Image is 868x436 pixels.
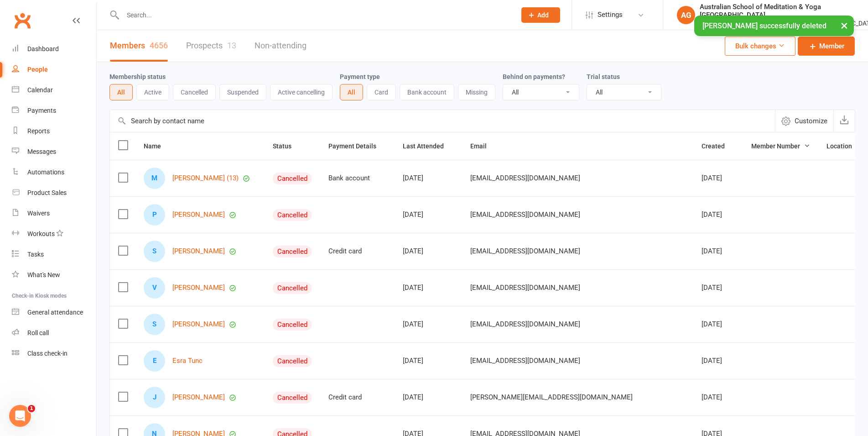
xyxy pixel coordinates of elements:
[273,319,312,331] div: Cancelled
[725,37,795,56] button: Bulk changes
[109,73,166,80] label: Membership status
[273,392,312,404] div: Cancelled
[470,141,497,152] button: Email
[521,7,560,23] button: Add
[12,59,96,80] a: People
[27,251,44,258] div: Tasks
[12,343,96,364] a: Class kiosk mode
[27,45,59,53] div: Dashboard
[403,141,454,152] button: Last Attended
[219,84,266,100] button: Suspended
[144,141,171,152] button: Name
[328,141,386,152] button: Payment Details
[598,5,623,25] span: Settings
[702,211,735,219] div: [DATE]
[109,84,133,100] button: All
[27,230,55,237] div: Workouts
[172,174,239,182] a: [PERSON_NAME] (13)
[470,142,497,150] span: Email
[470,389,633,406] span: [PERSON_NAME][EMAIL_ADDRESS][DOMAIN_NAME]
[28,405,35,412] span: 1
[826,142,862,150] span: Location
[255,30,307,62] a: Non-attending
[587,73,620,80] label: Trial status
[836,16,852,35] button: ×
[328,174,386,182] div: Bank account
[12,100,96,121] a: Payments
[328,247,386,255] div: Credit card
[403,357,454,365] div: [DATE]
[12,302,96,323] a: General attendance kiosk mode
[12,323,96,343] a: Roll call
[503,73,565,80] label: Behind on payments?
[470,206,580,223] span: [EMAIL_ADDRESS][DOMAIN_NAME]
[795,116,827,126] span: Customize
[27,189,67,196] div: Product Sales
[12,121,96,142] a: Reports
[172,247,225,255] a: [PERSON_NAME]
[702,357,735,365] div: [DATE]
[12,142,96,162] a: Messages
[273,142,301,150] span: Status
[27,350,68,357] div: Class check-in
[144,168,165,189] div: M
[12,183,96,203] a: Product Sales
[144,387,165,408] div: J
[826,141,862,152] button: Location
[144,314,165,335] div: S
[702,394,735,401] div: [DATE]
[12,224,96,244] a: Workouts
[403,320,454,328] div: [DATE]
[12,80,96,100] a: Calendar
[27,210,50,217] div: Waivers
[12,244,96,265] a: Tasks
[27,271,60,278] div: What's New
[27,148,56,155] div: Messages
[702,284,735,292] div: [DATE]
[470,352,580,369] span: [EMAIL_ADDRESS][DOMAIN_NAME]
[328,142,386,150] span: Payment Details
[110,30,168,62] a: Members4656
[110,110,775,132] input: Search by contact name
[537,11,549,19] span: Add
[798,37,855,56] a: Member
[367,84,396,100] button: Card
[27,168,64,176] div: Automations
[819,41,844,52] span: Member
[403,284,454,292] div: [DATE]
[403,394,454,401] div: [DATE]
[172,357,203,365] a: Esra Tunc
[400,84,454,100] button: Bank account
[136,84,169,100] button: Active
[150,41,168,50] div: 4656
[775,110,833,132] button: Customize
[702,141,735,152] button: Created
[273,282,312,294] div: Cancelled
[12,265,96,285] a: What's New
[273,355,312,367] div: Cancelled
[403,247,454,255] div: [DATE]
[12,203,96,224] a: Waivers
[273,141,301,152] button: Status
[403,174,454,182] div: [DATE]
[273,209,312,221] div: Cancelled
[273,173,312,184] div: Cancelled
[172,211,225,219] a: [PERSON_NAME]
[702,247,735,255] div: [DATE]
[470,242,580,260] span: [EMAIL_ADDRESS][DOMAIN_NAME]
[403,142,454,150] span: Last Attended
[702,174,735,182] div: [DATE]
[751,141,810,152] button: Member Number
[694,16,854,36] div: [PERSON_NAME] successfully deleted
[144,277,165,299] div: V
[702,320,735,328] div: [DATE]
[173,84,216,100] button: Cancelled
[144,204,165,226] div: P
[273,246,312,257] div: Cancelled
[12,39,96,59] a: Dashboard
[340,73,380,80] label: Payment type
[458,84,495,100] button: Missing
[702,142,735,150] span: Created
[186,30,236,62] a: Prospects13
[470,279,580,296] span: [EMAIL_ADDRESS][DOMAIN_NAME]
